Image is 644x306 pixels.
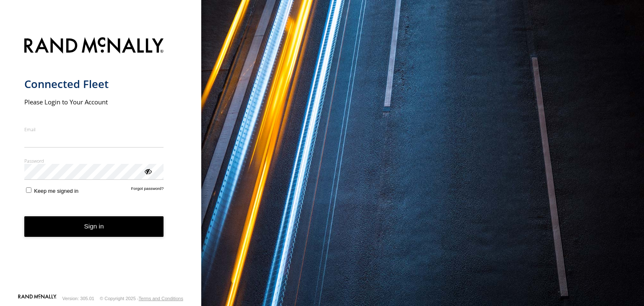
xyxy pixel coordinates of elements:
[24,36,164,57] img: Rand McNally
[143,167,152,175] div: ViewPassword
[139,296,183,301] a: Terms and Conditions
[34,188,78,194] span: Keep me signed in
[24,126,164,132] label: Email
[24,77,164,91] h1: Connected Fleet
[62,296,94,301] div: Version: 305.01
[26,187,31,193] input: Keep me signed in
[24,98,164,106] h2: Please Login to Your Account
[131,186,164,194] a: Forgot password?
[24,216,164,237] button: Sign in
[18,294,57,303] a: Visit our Website
[24,32,177,293] form: main
[100,296,183,301] div: © Copyright 2025 -
[24,158,164,164] label: Password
